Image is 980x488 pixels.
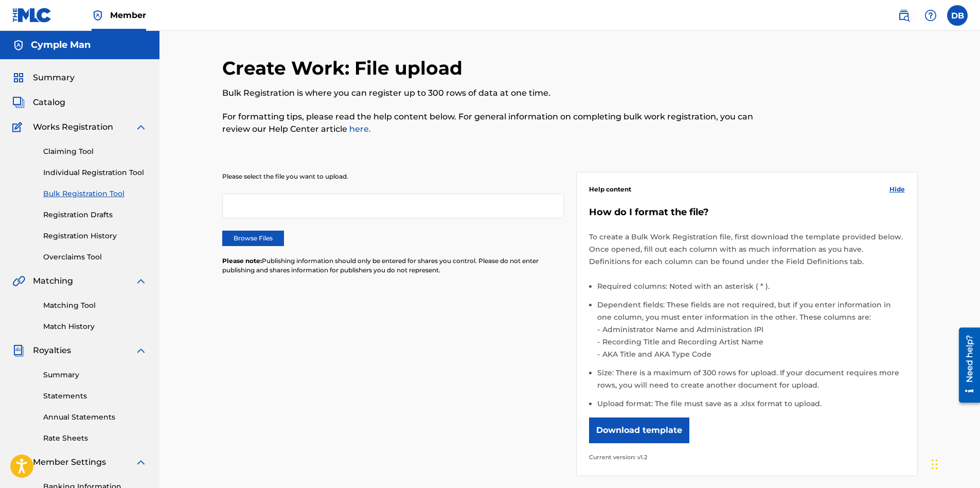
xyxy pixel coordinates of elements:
iframe: Resource Center [951,324,980,407]
a: Rate Sheets [43,433,147,444]
span: Catalog [33,96,65,109]
img: MLC Logo [12,8,52,23]
li: Upload format: The file must save as a .xlsx format to upload. [597,397,905,410]
span: Please note: [222,257,262,265]
a: SummarySummary [12,72,75,84]
label: Browse Files [222,231,284,246]
span: Summary [33,72,75,84]
span: Matching [33,275,73,287]
img: Summary [12,72,25,84]
a: Claiming Tool [43,146,147,157]
span: Hide [889,185,905,194]
h2: Create Work: File upload [222,57,468,80]
a: Overclaims Tool [43,252,147,263]
a: Registration Drafts [43,210,147,220]
img: Top Rightsholder [92,9,104,22]
a: Annual Statements [43,412,147,423]
li: AKA Title and AKA Type Code [600,348,905,360]
p: Please select the file you want to upload. [222,172,564,181]
iframe: Chat Widget [929,439,980,488]
li: Size: There is a maximum of 300 rows for upload. If your document requires more rows, you will ne... [597,367,905,397]
a: Individual Registration Tool [43,167,147,178]
h5: Cymple Man [31,39,91,51]
div: User Menu [947,5,968,26]
img: expand [135,121,147,133]
li: Required columns: Noted with an asterisk ( * ). [597,280,905,299]
a: Summary [43,370,147,380]
li: Recording Title and Recording Artist Name [600,336,905,348]
h5: How do I format the file? [589,206,905,218]
span: Help content [589,185,631,194]
img: Matching [12,275,25,287]
p: Bulk Registration is where you can register up to 300 rows of data at one time. [222,87,758,99]
span: Royalties [33,344,71,357]
img: expand [135,344,147,357]
p: Publishing information should only be entered for shares you control. Please do not enter publish... [222,256,564,275]
img: Accounts [12,39,25,51]
div: Help [920,5,941,26]
li: Dependent fields: These fields are not required, but if you enter information in one column, you ... [597,299,905,367]
a: Statements [43,391,147,402]
img: expand [135,275,147,287]
li: Administrator Name and Administration IPI [600,323,905,336]
a: Match History [43,321,147,332]
img: help [924,9,937,22]
p: Current version: v1.2 [589,451,905,463]
span: Member [110,9,146,21]
a: here. [347,124,371,134]
span: Works Registration [33,121,113,133]
img: expand [135,456,147,468]
a: Public Search [894,5,914,26]
img: Catalog [12,96,25,109]
a: CatalogCatalog [12,96,65,109]
button: Download template [589,417,689,443]
span: Member Settings [33,456,106,468]
img: Member Settings [12,456,25,468]
img: search [898,9,910,22]
p: To create a Bulk Work Registration file, first download the template provided below. Once opened,... [589,231,905,268]
a: Registration History [43,231,147,241]
p: For formatting tips, please read the help content below. For general information on completing bu... [222,111,758,135]
a: Bulk Registration Tool [43,188,147,199]
img: Works Registration [12,121,26,133]
a: Matching Tool [43,300,147,311]
div: Drag [932,449,938,480]
img: Royalties [12,344,25,357]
